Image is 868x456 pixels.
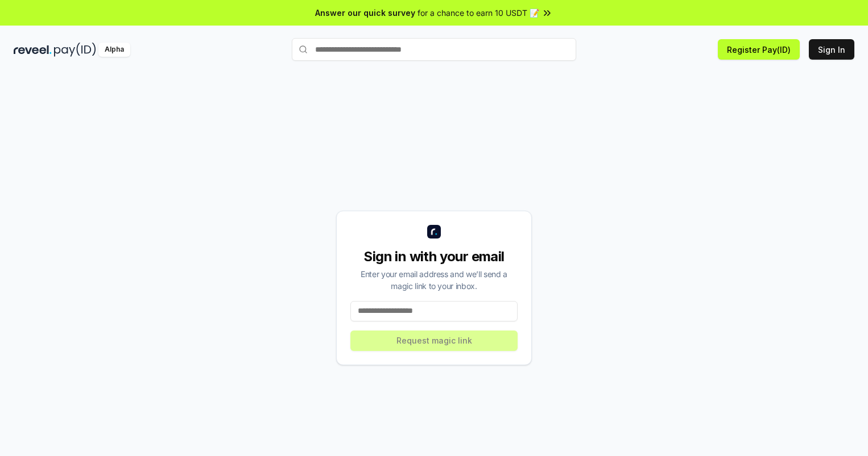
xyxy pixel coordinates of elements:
img: logo_small [427,225,441,239]
img: pay_id [54,43,96,57]
button: Sign In [809,39,854,60]
span: Answer our quick survey [315,7,415,19]
span: for a chance to earn 10 USDT 📝 [418,7,539,19]
div: Sign in with your email [350,248,518,266]
div: Alpha [98,43,130,57]
div: Enter your email address and we’ll send a magic link to your inbox. [350,268,518,292]
button: Register Pay(ID) [718,39,800,60]
img: reveel_dark [14,43,52,57]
